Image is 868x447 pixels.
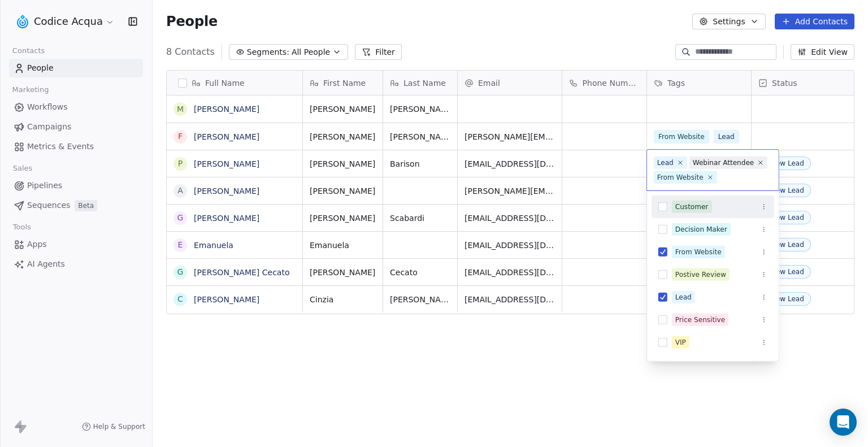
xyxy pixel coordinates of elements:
div: Price Sensitive [675,315,725,325]
div: Webinar Attendee [693,158,754,168]
div: From Website [657,172,704,183]
div: Lead [675,292,692,302]
div: Customer [675,202,709,212]
div: Decision Maker [675,224,727,235]
div: Lead [657,158,674,168]
div: VIP [675,337,686,348]
div: Postive Review [675,270,726,280]
div: From Website [675,247,722,257]
div: Suggestions [652,196,774,376]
